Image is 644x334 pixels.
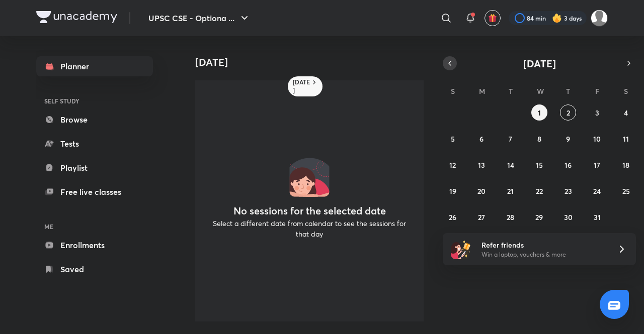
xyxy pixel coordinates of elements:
[537,86,544,96] abbr: Wednesday
[507,186,514,196] abbr: October 21, 2025
[595,86,599,96] abbr: Friday
[535,212,543,222] abbr: October 29, 2025
[195,56,432,68] h4: [DATE]
[449,186,456,196] abbr: October 19, 2025
[593,186,601,196] abbr: October 24, 2025
[503,131,519,147] button: October 7, 2025
[289,157,330,197] img: No events
[507,212,514,222] abbr: October 28, 2025
[595,108,599,118] abbr: October 3, 2025
[477,186,486,196] abbr: October 20, 2025
[479,134,484,144] abbr: October 6, 2025
[589,131,605,147] button: October 10, 2025
[36,92,153,109] h6: SELF STUDY
[36,259,153,279] a: Saved
[560,209,576,225] button: October 30, 2025
[564,212,573,222] abbr: October 30, 2025
[451,134,455,144] abbr: October 5, 2025
[473,131,490,147] button: October 6, 2025
[503,183,519,199] button: October 21, 2025
[531,131,547,147] button: October 8, 2025
[523,57,556,70] span: [DATE]
[445,183,461,199] button: October 19, 2025
[594,160,600,170] abbr: October 17, 2025
[503,157,519,173] button: October 14, 2025
[560,157,576,173] button: October 16, 2025
[473,157,490,173] button: October 13, 2025
[567,108,570,118] abbr: October 2, 2025
[142,8,257,28] button: UPSC CSE - Optiona ...
[233,205,386,217] h4: No sessions for the selected date
[488,14,497,23] img: avatar
[503,209,519,225] button: October 28, 2025
[36,182,153,202] a: Free live classes
[445,131,461,147] button: October 5, 2025
[36,158,153,178] a: Playlist
[536,186,543,196] abbr: October 22, 2025
[566,86,570,96] abbr: Thursday
[622,186,630,196] abbr: October 25, 2025
[36,218,153,235] h6: ME
[207,218,412,239] p: Select a different date from calendar to see the sessions for that day
[591,10,608,27] img: kuldeep Ahir
[565,186,572,196] abbr: October 23, 2025
[478,212,485,222] abbr: October 27, 2025
[478,160,485,170] abbr: October 13, 2025
[618,157,634,173] button: October 18, 2025
[481,250,605,259] p: Win a laptop, vouchers & more
[36,235,153,255] a: Enrollments
[509,86,513,96] abbr: Tuesday
[622,160,629,170] abbr: October 18, 2025
[566,134,570,144] abbr: October 9, 2025
[445,157,461,173] button: October 12, 2025
[552,13,562,23] img: streak
[537,134,541,144] abbr: October 8, 2025
[618,131,634,147] button: October 11, 2025
[589,157,605,173] button: October 17, 2025
[531,209,547,225] button: October 29, 2025
[589,183,605,199] button: October 24, 2025
[445,209,461,225] button: October 26, 2025
[449,160,456,170] abbr: October 12, 2025
[36,134,153,154] a: Tests
[618,104,634,121] button: October 4, 2025
[531,183,547,199] button: October 22, 2025
[624,86,628,96] abbr: Saturday
[594,212,601,222] abbr: October 31, 2025
[479,86,485,96] abbr: Monday
[509,134,512,144] abbr: October 7, 2025
[589,209,605,225] button: October 31, 2025
[36,109,153,130] a: Browse
[531,104,547,121] button: October 1, 2025
[451,86,455,96] abbr: Sunday
[36,11,117,26] a: Company Logo
[536,160,543,170] abbr: October 15, 2025
[531,157,547,173] button: October 15, 2025
[565,160,572,170] abbr: October 16, 2025
[593,134,601,144] abbr: October 10, 2025
[485,10,501,26] button: avatar
[560,104,576,121] button: October 2, 2025
[449,212,456,222] abbr: October 26, 2025
[36,11,117,23] img: Company Logo
[481,240,605,250] h6: Refer friends
[36,56,153,76] a: Planner
[618,183,634,199] button: October 25, 2025
[538,108,541,118] abbr: October 1, 2025
[457,56,622,70] button: [DATE]
[293,78,310,94] h6: [DATE]
[473,183,490,199] button: October 20, 2025
[473,209,490,225] button: October 27, 2025
[560,131,576,147] button: October 9, 2025
[560,183,576,199] button: October 23, 2025
[623,134,629,144] abbr: October 11, 2025
[624,108,628,118] abbr: October 4, 2025
[589,104,605,121] button: October 3, 2025
[451,239,471,259] img: referral
[507,160,514,170] abbr: October 14, 2025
